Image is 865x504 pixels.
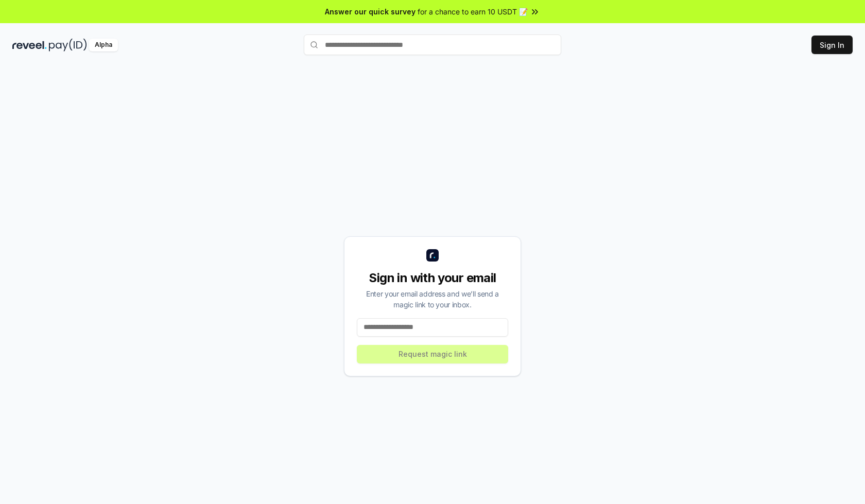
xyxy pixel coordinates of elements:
[357,270,508,286] div: Sign in with your email
[357,288,508,310] div: Enter your email address and we’ll send a magic link to your inbox.
[418,6,528,17] span: for a chance to earn 10 USDT 📝
[89,39,118,51] div: Alpha
[12,39,47,51] img: reveel_dark
[49,39,87,51] img: pay_id
[426,249,439,262] img: logo_small
[325,6,416,17] span: Answer our quick survey
[811,36,853,54] button: Sign In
